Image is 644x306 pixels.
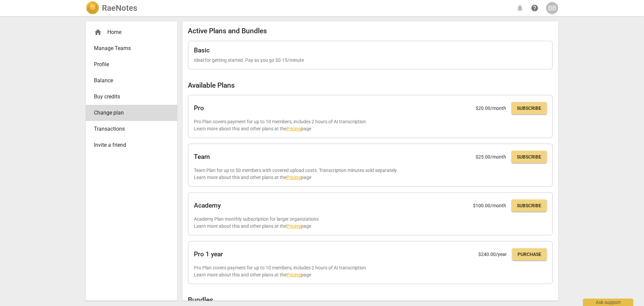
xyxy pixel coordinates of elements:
h2: Available Plans [188,81,553,90]
div: Home [94,28,164,36]
button: Subscribe [512,200,547,212]
span: Profile [94,60,164,69]
span: Change plan [94,109,164,117]
span: home [94,28,102,36]
p: $ 25.00 /month [476,154,506,161]
a: Help [529,2,541,14]
p: $ 100.00 /month [473,202,506,209]
a: LogoRaeNotes [86,1,137,15]
span: Subscribe [517,203,541,209]
a: Buy credits [86,89,177,105]
a: Change plan [86,105,177,121]
p: Pro Plan covers payment for up to 10 members, includes 2 hours of AI transcription. Learn more ab... [194,264,547,278]
span: Balance [94,77,164,85]
a: Transactions [86,121,177,137]
a: Balance [86,73,177,89]
img: Logo [86,1,99,15]
a: Profile [86,56,177,73]
button: Subscribe [512,151,547,163]
a: Pricing [286,223,301,229]
a: Invite a friend [86,137,177,153]
p: Team Plan for up to 50 members with covered upload costs. Transcription minutes sold separately. ... [194,167,547,181]
span: Invite a friend [94,141,164,149]
a: Pricing [286,175,301,180]
p: Academy Plan monthly subscription for larger organizations Learn more about this and other plans ... [194,216,547,229]
div: Ask support [583,299,633,306]
button: Subscribe [512,102,547,114]
span: help [531,4,539,12]
a: Pricing [286,272,301,277]
span: Purchase [518,251,541,258]
button: Purchase [512,248,547,260]
h2: RaeNotes [102,3,137,13]
h2: Pro 1 year [194,251,223,258]
span: Buy credits [94,93,164,101]
div: Home [86,24,177,40]
a: Pricing [286,126,301,131]
h2: Active Plans and Bundles [188,27,553,35]
h2: Team [194,153,210,161]
h2: Pro [194,104,204,112]
span: Manage Teams [94,44,164,52]
p: $ 240.00 /year [478,251,507,258]
p: Ideal for getting started. Pay as you go $0.15/minute [194,57,547,64]
p: $ 20.00 /month [476,105,506,112]
h2: Academy [194,202,221,209]
span: Subscribe [517,154,541,161]
h2: Basic [194,47,210,54]
a: Manage Teams [86,40,177,56]
h2: Bundles [188,296,553,304]
p: Pro Plan covers payment for up to 10 members, includes 2 hours of AI transcription. Learn more ab... [194,118,547,132]
span: Subscribe [517,105,541,112]
button: BB [546,2,558,14]
span: Transactions [94,125,164,133]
